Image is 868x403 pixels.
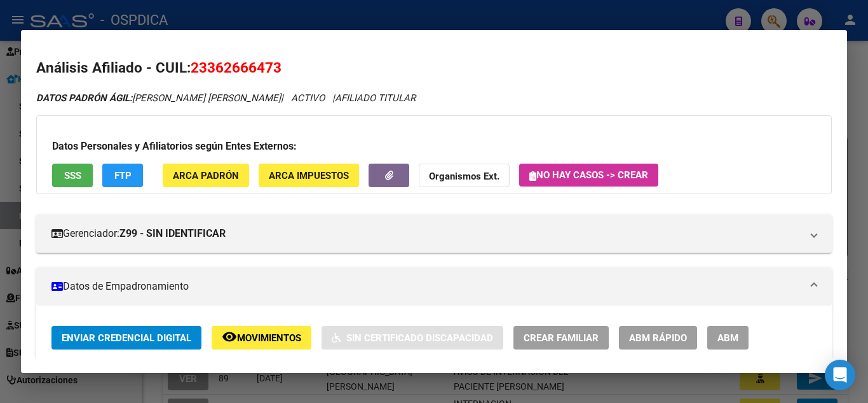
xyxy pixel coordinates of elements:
button: FTP [102,164,143,187]
mat-expansion-panel-header: Gerenciador:Z99 - SIN IDENTIFICAR [36,215,832,253]
mat-panel-title: Gerenciador: [51,226,801,241]
strong: DATOS PADRÓN ÁGIL: [36,92,132,104]
span: Enviar Credencial Digital [62,332,191,344]
strong: Organismos Ext. [429,171,499,182]
h3: Datos Personales y Afiliatorios según Entes Externos: [52,139,816,154]
span: No hay casos -> Crear [529,169,648,181]
span: ABM Rápido [629,332,687,344]
button: ARCA Impuestos [259,164,359,187]
span: FTP [114,170,132,181]
div: Open Intercom Messenger [825,360,855,390]
button: Organismos Ext. [419,164,510,187]
strong: Z99 - SIN IDENTIFICAR [119,226,226,241]
button: Crear Familiar [513,326,609,350]
span: ARCA Impuestos [269,170,349,181]
h2: Análisis Afiliado - CUIL: [36,57,832,79]
button: SSS [52,164,93,187]
span: Sin Certificado Discapacidad [346,332,493,344]
span: SSS [64,170,81,181]
button: Enviar Credencial Digital [51,326,201,350]
button: ARCA Padrón [163,164,249,187]
span: 23362666473 [191,59,281,76]
span: AFILIADO TITULAR [335,92,416,104]
button: Sin Certificado Discapacidad [322,326,503,350]
button: ABM [707,326,749,350]
span: ABM [717,332,738,344]
span: Crear Familiar [524,332,599,344]
span: Movimientos [237,332,301,344]
mat-expansion-panel-header: Datos de Empadronamiento [36,267,832,306]
button: No hay casos -> Crear [519,164,658,187]
i: | ACTIVO | [36,92,416,104]
button: Movimientos [212,326,311,350]
mat-icon: remove_red_eye [222,329,237,344]
mat-panel-title: Datos de Empadronamiento [51,279,801,294]
button: ABM Rápido [619,326,697,350]
span: [PERSON_NAME] [PERSON_NAME] [36,92,281,104]
span: ARCA Padrón [173,170,239,181]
